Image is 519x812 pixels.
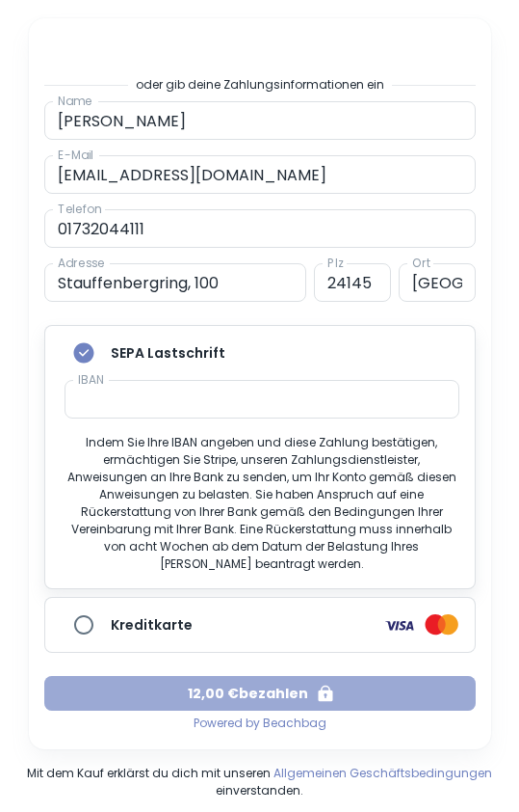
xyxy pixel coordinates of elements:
[78,371,104,388] label: IBAN
[382,613,417,636] img: logo card
[58,255,104,271] label: Adresse
[65,419,459,573] span: Indem Sie Ihre IBAN angeben und diese Zahlung bestätigen, ermächtigen Sie Stripe, unseren Zahlung...
[136,76,384,94] span: oder gib deine Zahlungsinformationen ein
[194,715,326,731] span: Powered by Beachbag
[78,392,446,410] iframe: Sicherer Eingaberahmen für IBAN
[425,613,459,636] img: logo card
[44,34,476,68] iframe: Sicherer Rahmen für Zahlungs-Schaltfläche
[327,255,344,271] label: Plz
[314,263,391,302] input: Postal code
[194,711,326,734] a: Powered by Beachbag
[58,93,91,109] label: Name
[58,201,101,217] label: Telefon
[412,255,431,271] label: Ort
[44,676,476,711] button: 12,00 €bezahlen
[58,147,93,163] label: E-Mail
[111,342,225,364] h6: SEPA Lastschrift
[273,765,492,781] a: Allgemeinen Geschäftsbedingungen
[111,614,193,636] h6: Kreditkarte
